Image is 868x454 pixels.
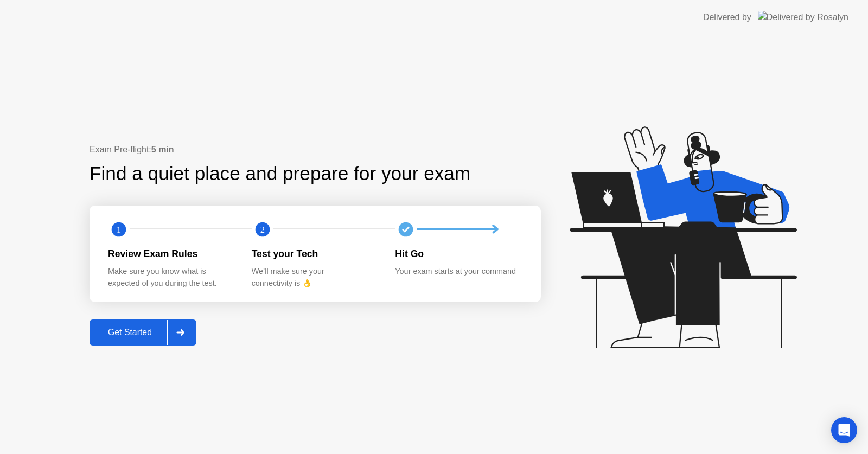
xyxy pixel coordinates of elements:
[395,266,521,278] div: Your exam starts at your command
[758,11,848,23] img: Delivered by Rosalyn
[90,319,196,346] button: Get Started
[395,247,521,261] div: Hit Go
[90,143,541,156] div: Exam Pre-flight:
[703,11,751,24] div: Delivered by
[117,224,121,234] text: 1
[151,145,174,154] b: 5 min
[252,247,378,261] div: Test your Tech
[260,224,265,234] text: 2
[831,417,857,443] div: Open Intercom Messenger
[252,266,378,289] div: We’ll make sure your connectivity is 👌
[90,159,472,188] div: Find a quiet place and prepare for your exam
[93,328,167,337] div: Get Started
[108,266,234,289] div: Make sure you know what is expected of you during the test.
[108,247,234,261] div: Review Exam Rules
